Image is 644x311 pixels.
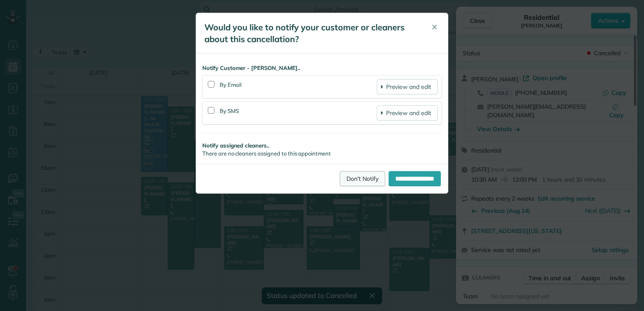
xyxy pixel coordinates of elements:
[220,79,377,94] div: By Email
[340,171,385,186] a: Don't Notify
[377,105,438,121] a: Preview and edit
[431,22,437,32] span: ✕
[204,21,419,45] h5: Would you like to notify your customer or cleaners about this cancellation?
[202,142,442,150] strong: Notify assigned cleaners..
[202,64,442,72] strong: Notify Customer - [PERSON_NAME]..
[377,79,438,94] a: Preview and edit
[202,150,331,157] span: There are no cleaners assigned to this appointment
[220,105,377,121] div: By SMS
